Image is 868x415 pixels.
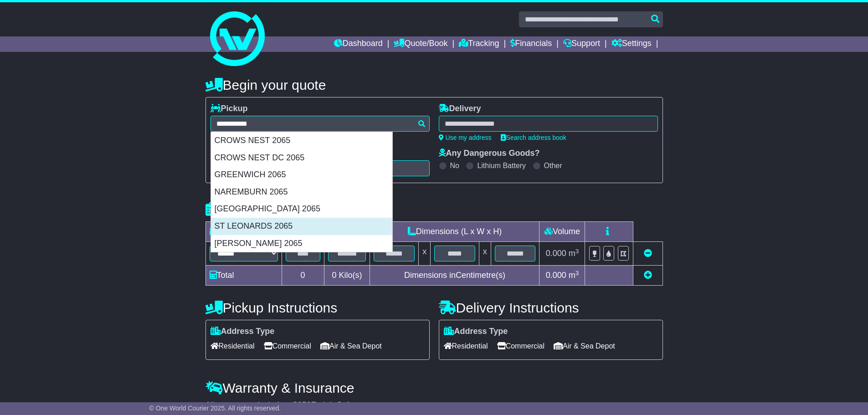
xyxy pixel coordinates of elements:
[569,271,579,280] span: m
[211,116,430,132] typeahead: Please provide city
[324,266,370,286] td: Kilo(s)
[644,249,652,258] a: Remove this item
[497,339,544,353] span: Commercial
[334,36,383,52] a: Dashboard
[149,405,281,412] span: © One World Courier 2025. All rights reserved.
[211,218,392,235] div: ST LEONARDS 2065
[394,36,447,52] a: Quote/Book
[205,300,430,315] h4: Pickup Instructions
[439,149,540,159] label: Any Dangerous Goods?
[439,104,481,114] label: Delivery
[569,249,579,258] span: m
[205,222,282,242] td: Type
[611,36,652,52] a: Settings
[211,184,392,201] div: NAREMBURN 2065
[444,327,508,337] label: Address Type
[510,36,552,52] a: Financials
[211,200,392,218] div: [GEOGRAPHIC_DATA] 2065
[444,339,488,353] span: Residential
[419,242,431,266] td: x
[479,242,491,266] td: x
[501,134,566,141] a: Search address book
[211,104,248,114] label: Pickup
[546,249,566,258] span: 0.000
[211,235,392,252] div: [PERSON_NAME] 2065
[205,400,663,410] div: All our quotes include a $ FreightSafe warranty.
[205,266,282,286] td: Total
[332,271,336,280] span: 0
[205,380,663,395] h4: Warranty & Insurance
[575,270,579,277] sup: 3
[554,339,615,353] span: Air & Sea Depot
[264,339,311,353] span: Commercial
[211,339,255,353] span: Residential
[298,400,311,410] span: 250
[211,132,392,149] div: CROWS NEST 2065
[439,134,492,141] a: Use my address
[370,266,539,286] td: Dimensions in Centimetre(s)
[563,36,600,52] a: Support
[459,36,499,52] a: Tracking
[644,271,652,280] a: Add new item
[370,222,539,242] td: Dimensions (L x W x H)
[320,339,382,353] span: Air & Sea Depot
[546,271,566,280] span: 0.000
[211,166,392,184] div: GREENWICH 2065
[211,149,392,167] div: CROWS NEST DC 2065
[211,327,275,337] label: Address Type
[539,222,585,242] td: Volume
[205,202,320,217] h4: Package details |
[205,77,663,92] h4: Begin your quote
[282,266,324,286] td: 0
[450,161,459,170] label: No
[477,161,526,170] label: Lithium Battery
[575,248,579,255] sup: 3
[544,161,562,170] label: Other
[439,300,663,315] h4: Delivery Instructions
